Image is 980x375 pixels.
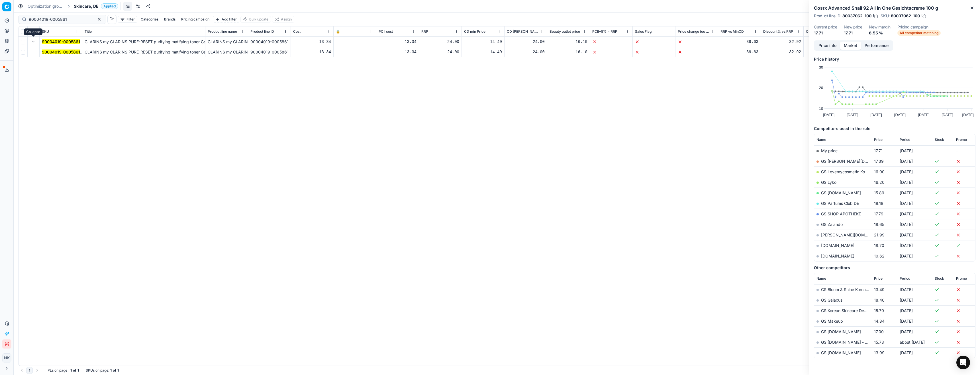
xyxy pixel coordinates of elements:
[874,308,884,313] span: 15.70
[874,254,885,258] span: 19.62
[935,137,944,142] span: Stock
[821,190,861,195] a: GS:[DOMAIN_NAME]
[34,367,41,374] button: Go to next page
[900,201,913,206] span: [DATE]
[421,49,459,55] div: 24.00
[2,353,11,362] button: NK
[900,180,913,185] span: [DATE]
[881,14,890,18] span: SKU :
[821,243,854,248] a: [DOMAIN_NAME]
[821,340,870,345] a: GS:[DOMAIN_NAME] - DE
[874,190,884,195] span: 15.89
[208,39,246,45] div: CLARINS my CLARINS PURE-RESET purifying matifying toner Gesichtslotion 200 ml
[900,148,913,153] span: [DATE]
[678,29,710,34] span: Price change too high
[823,113,834,117] text: [DATE]
[900,190,913,195] span: [DATE]
[844,30,862,36] dd: 17.71
[900,159,913,164] span: [DATE]
[240,16,271,23] button: Bulk update
[816,137,826,142] span: Name
[763,49,801,55] div: 32.92
[85,29,92,34] span: Title
[293,49,331,55] div: 13.34
[138,16,161,23] button: Categories
[550,39,587,45] div: 16.10
[179,16,212,23] button: Pricing campaign
[28,3,118,9] nav: breadcrumb
[821,232,887,237] a: [PERSON_NAME][DOMAIN_NAME]
[550,29,580,34] span: Beauty outlet price
[956,356,970,369] div: Open Intercom Messenger
[821,148,838,153] span: My price
[272,16,294,23] button: Assign
[900,254,913,258] span: [DATE]
[874,148,883,153] span: 17.71
[336,29,340,34] span: 🔒
[897,30,941,36] span: All competitor matching
[956,276,967,281] span: Promo
[821,169,905,174] a: GS:Lovemycosmetic Koreanische Hautpflege
[30,38,37,45] button: Expand
[821,319,843,324] a: GS:Makeup
[421,29,428,34] span: RRP
[814,25,837,29] dt: Current price
[900,211,913,216] span: [DATE]
[821,287,885,292] a: GS:Bloom & Shine Korean Skincare
[162,16,178,23] button: Brands
[894,113,906,117] text: [DATE]
[821,201,859,206] a: GS:Parfums Club DE
[86,368,109,373] span: SKUs on page :
[464,39,502,45] div: 14.49
[874,180,885,185] span: 16.20
[956,137,967,142] span: Promo
[900,222,913,227] span: [DATE]
[874,350,885,355] span: 13.99
[874,298,885,302] span: 18.40
[874,319,885,324] span: 14.84
[891,13,920,19] span: 80037062-100
[874,340,884,345] span: 15.73
[85,50,241,54] span: CLARINS my CLARINS PURE-RESET purifying matifying toner Gesichtslotion 200 ml
[861,42,892,50] button: Performance
[874,276,883,281] span: Price
[42,39,80,44] mark: 90004019-0005861
[821,180,836,185] a: GS:Lyko
[28,3,64,9] a: Optimization groups
[874,201,883,206] span: 18.18
[918,113,929,117] text: [DATE]
[897,25,941,29] dt: Pricing campaign
[844,25,862,29] dt: New price
[464,29,485,34] span: CD min Price
[635,29,652,34] span: Sales Flag
[550,49,587,55] div: 16.10
[821,254,854,258] a: [DOMAIN_NAME]
[819,86,823,90] text: 20
[816,276,826,281] span: Name
[48,368,79,373] div: :
[250,49,288,55] div: 90004019-0005861
[250,29,274,34] span: Product line ID
[73,368,76,373] strong: of
[942,113,953,117] text: [DATE]
[821,222,843,227] a: GS:Zalando
[763,29,793,34] span: Discount% vs RRP
[869,30,891,36] dd: 6.55 %
[821,211,861,216] a: GS:SHOP APOTHEKE
[70,368,72,373] strong: 1
[720,49,758,55] div: 39.63
[720,39,758,45] div: 39.63
[74,3,99,9] span: Skincare, DE
[250,39,288,45] div: 90004019-0005861
[900,169,913,174] span: [DATE]
[874,243,884,248] span: 18.70
[814,14,841,18] span: Product line ID :
[30,28,37,35] button: Expand all
[900,298,913,302] span: [DATE]
[29,17,91,22] input: Search by SKU or title
[814,126,975,131] h5: Competitors used in the rule
[814,5,975,11] h2: Cosrx Advanced Snail 92 All in One Gesichtscreme 100 g
[874,222,884,227] span: 18.65
[48,368,67,373] span: PLs on page
[421,39,459,45] div: 24.00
